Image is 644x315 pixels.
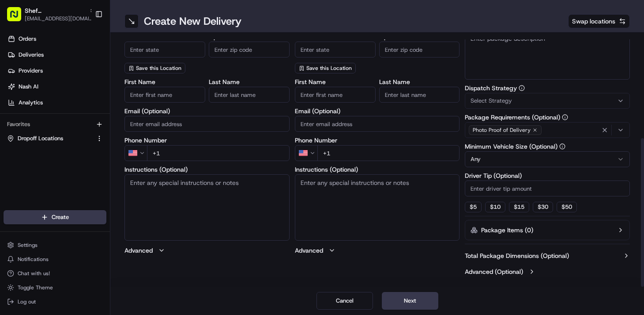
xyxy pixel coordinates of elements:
button: Swap locations [568,14,630,28]
label: Advanced [124,246,153,255]
span: • [64,137,67,144]
label: Advanced (Optional) [465,267,523,276]
img: 1736555255976-a54dd68f-1ca7-489b-9aae-adbdc363a1c4 [9,85,25,100]
label: Dispatch Strategy [465,85,630,91]
label: Phone Number [295,137,460,143]
span: Save this Location [136,65,181,72]
button: Start new chat [150,87,161,98]
label: Minimum Vehicle Size (Optional) [465,143,630,150]
label: Last Name [379,79,460,85]
span: Create [52,213,69,221]
span: Chat with us! [18,270,50,277]
input: Enter email address [124,116,290,132]
a: Dropoff Locations [7,134,92,142]
button: Save this Location [124,63,185,73]
span: Select Strategy [471,97,512,105]
a: Nash AI [4,80,110,94]
button: Settings [4,239,106,251]
button: $50 [557,202,577,212]
button: Shef [GEOGRAPHIC_DATA][EMAIL_ADDRESS][DOMAIN_NAME] [4,4,91,25]
p: Welcome 👋 [9,35,161,50]
button: Notifications [4,253,106,265]
label: Package Requirements (Optional) [465,114,630,120]
label: Email (Optional) [124,108,290,114]
input: Enter last name [379,87,460,103]
img: Nash [9,9,26,27]
input: Enter zip code [209,42,290,58]
a: 📗Knowledge Base [5,170,71,186]
a: Deliveries [4,48,110,62]
button: Minimum Vehicle Size (Optional) [559,143,565,150]
input: Enter first name [124,87,205,103]
button: Photo Proof of Delivery [465,122,630,138]
button: Toggle Theme [4,281,106,294]
span: Shef Support [27,137,62,144]
button: [EMAIL_ADDRESS][DOMAIN_NAME] [25,15,95,22]
label: Zip Code [379,34,460,40]
button: Dispatch Strategy [519,85,525,91]
label: Last Name [209,79,290,85]
button: Advanced [295,246,460,255]
button: Cancel [316,292,373,310]
button: $10 [485,202,505,212]
span: Dropoff Locations [18,134,63,142]
span: [DATE] [68,137,87,144]
input: Enter phone number [147,145,290,161]
span: Nash AI [19,83,38,91]
label: First Name [124,79,205,85]
label: Instructions (Optional) [295,166,460,173]
button: Next [382,292,438,310]
input: Enter phone number [317,145,460,161]
span: Knowledge Base [18,174,68,183]
button: $15 [509,202,529,212]
div: Favorites [4,117,106,131]
span: Analytics [19,99,43,107]
button: Log out [4,296,106,308]
input: Enter driver tip amount [465,181,630,196]
div: 📗 [9,175,16,182]
span: Pylon [88,196,107,202]
span: Toggle Theme [18,284,53,291]
a: 💻API Documentation [71,170,145,186]
a: Providers [4,64,110,78]
label: Total Package Dimensions (Optional) [465,251,569,260]
button: Total Package Dimensions (Optional) [465,251,630,260]
span: Swap locations [572,17,615,26]
h1: Create New Delivery [144,14,241,28]
label: Advanced [295,246,323,255]
span: Deliveries [19,51,44,59]
button: Advanced [124,246,290,255]
button: Chat with us! [4,267,106,280]
label: Phone Number [124,137,290,143]
input: Enter zip code [379,42,460,58]
button: Shef [GEOGRAPHIC_DATA] [25,6,86,15]
div: Past conversations [9,115,56,122]
label: Email (Optional) [295,108,460,114]
button: $30 [533,202,553,212]
a: Orders [4,32,110,46]
button: Create [4,210,106,224]
span: Providers [19,67,43,75]
button: Package Items (0) [465,220,630,240]
input: Clear [23,57,146,66]
a: Analytics [4,96,110,110]
label: First Name [295,79,376,85]
input: Enter state [295,42,376,58]
input: Enter first name [295,87,376,103]
span: API Documentation [83,174,142,183]
div: Start new chat [40,85,145,93]
label: State [124,34,205,40]
input: Enter email address [295,116,460,132]
div: 💻 [75,175,82,182]
label: State [295,34,376,40]
label: Package Items ( 0 ) [481,226,533,234]
input: Enter state [124,42,205,58]
label: Zip Code [209,34,290,40]
button: Advanced (Optional) [465,267,630,276]
a: Powered byPylon [62,195,107,202]
label: Driver Tip (Optional) [465,173,630,179]
span: Photo Proof of Delivery [473,127,531,134]
span: Orders [19,35,36,43]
